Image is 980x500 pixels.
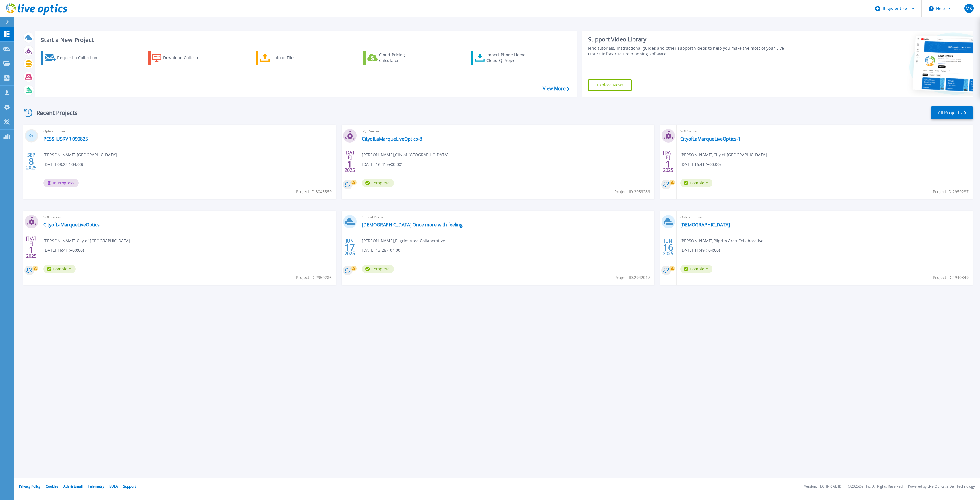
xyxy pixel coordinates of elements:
[680,136,741,142] a: CityofLaMarqueLiveOptics-1
[663,151,674,172] div: [DATE] 2025
[362,222,463,228] a: [DEMOGRAPHIC_DATA] Once more with feeling
[41,51,105,65] a: Request a Collection
[362,179,394,187] span: Complete
[680,265,712,273] span: Complete
[26,151,37,172] div: SEP 2025
[46,484,58,489] a: Cookies
[19,484,40,489] a: Privacy Policy
[43,136,88,142] a: PCSSIIUSRVR 090825
[362,152,449,158] span: [PERSON_NAME] , City of [GEOGRAPHIC_DATA]
[931,106,973,119] a: All Projects
[588,79,632,91] a: Explore Now!
[43,238,130,244] span: [PERSON_NAME] , City of [GEOGRAPHIC_DATA]
[666,161,671,166] span: 1
[680,179,712,187] span: Complete
[848,485,903,489] li: © 2025 Dell Inc. All Rights Reserved
[43,161,83,168] span: [DATE] 08:22 (-04:00)
[29,247,34,252] span: 1
[43,152,117,158] span: [PERSON_NAME] , [GEOGRAPHIC_DATA]
[680,247,720,253] span: [DATE] 11:49 (-04:00)
[43,214,333,220] span: SQL Server
[362,214,651,220] span: Optical Prime
[25,133,38,139] h3: 0
[965,6,972,11] span: MK
[344,151,355,172] div: [DATE] 2025
[296,274,332,281] span: Project ID: 2959286
[345,245,355,250] span: 17
[88,484,104,489] a: Telemetry
[43,128,333,134] span: Optical Prime
[588,36,792,43] div: Support Video Library
[43,247,84,253] span: [DATE] 16:41 (+00:00)
[31,134,33,138] span: %
[347,161,352,166] span: 1
[680,214,969,220] span: Optical Prime
[123,484,136,489] a: Support
[63,484,83,489] a: Ads & Email
[680,238,763,244] span: [PERSON_NAME] , Pilgrim Area Collaborative
[680,128,969,134] span: SQL Server
[543,86,569,91] a: View More
[57,52,103,64] div: Request a Collection
[588,45,792,57] div: Find tutorials, instructional guides and other support videos to help you make the most of your L...
[43,222,100,228] a: CityofLaMarqueLiveOptics
[296,189,332,195] span: Project ID: 3045559
[362,265,394,273] span: Complete
[933,274,969,281] span: Project ID: 2940349
[163,52,209,64] div: Download Collector
[379,52,425,64] div: Cloud Pricing Calculator
[614,274,650,281] span: Project ID: 2942017
[109,484,118,489] a: EULA
[362,247,401,253] span: [DATE] 13:26 (-04:00)
[663,245,673,250] span: 16
[933,189,969,195] span: Project ID: 2959287
[344,237,355,258] div: JUN 2025
[486,52,531,64] div: Import Phone Home CloudIQ Project
[43,179,79,187] span: In Progress
[362,238,445,244] span: [PERSON_NAME] , Pilgrim Area Collaborative
[41,37,569,43] h3: Start a New Project
[362,161,402,168] span: [DATE] 16:41 (+00:00)
[680,222,730,228] a: [DEMOGRAPHIC_DATA]
[26,237,37,258] div: [DATE] 2025
[272,52,318,64] div: Upload Files
[804,485,843,489] li: Version: [TECHNICAL_ID]
[663,237,674,258] div: JUN 2025
[43,265,76,273] span: Complete
[148,51,212,65] a: Download Collector
[614,189,650,195] span: Project ID: 2959289
[680,161,721,168] span: [DATE] 16:41 (+00:00)
[362,136,422,142] a: CityofLaMarqueLiveOptics-3
[22,106,85,120] div: Recent Projects
[908,485,975,489] li: Powered by Live Optics, a Dell Technology
[362,128,651,134] span: SQL Server
[680,152,767,158] span: [PERSON_NAME] , City of [GEOGRAPHIC_DATA]
[29,159,34,164] span: 8
[256,51,320,65] a: Upload Files
[363,51,427,65] a: Cloud Pricing Calculator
